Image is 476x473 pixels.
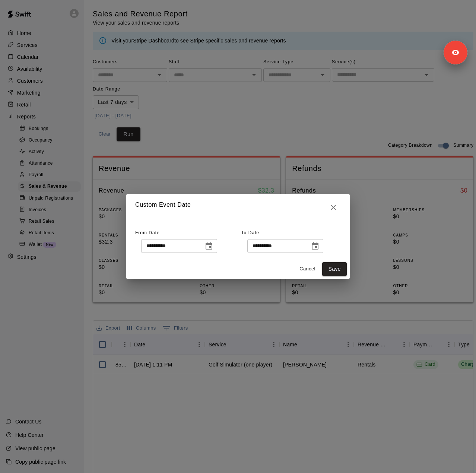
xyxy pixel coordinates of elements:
[135,230,160,235] span: From Date
[126,194,350,221] h2: Custom Event Date
[241,230,259,235] span: To Date
[201,239,216,254] button: Choose date, selected date is Oct 2, 2025
[322,262,347,276] button: Save
[308,239,323,254] button: Choose date, selected date is Oct 10, 2025
[295,263,319,275] button: Cancel
[326,200,341,215] button: Close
